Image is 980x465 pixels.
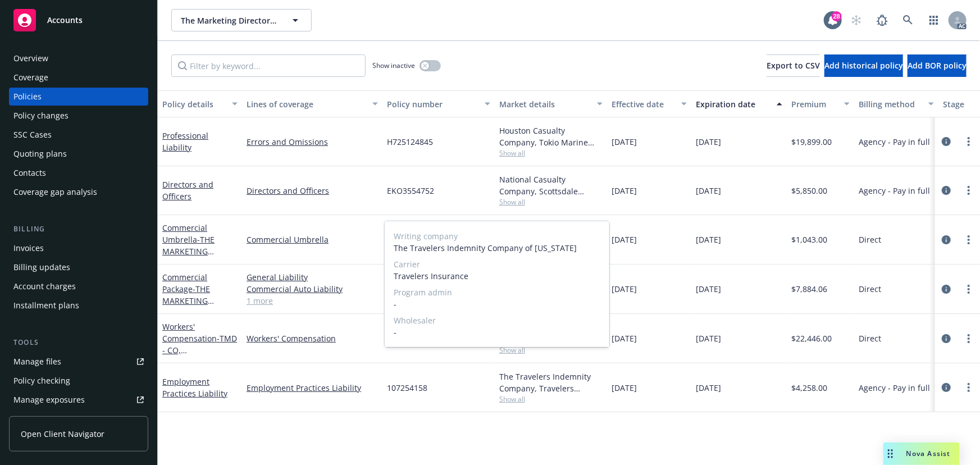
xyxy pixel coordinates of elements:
button: Market details [495,90,607,117]
a: Coverage [9,69,148,86]
a: circleInformation [940,332,953,345]
div: National Casualty Company, Scottsdale Insurance Company (Nationwide), Burns & [PERSON_NAME] [499,174,603,197]
a: more [962,381,976,394]
a: Employment Practices Liability [162,376,227,399]
span: - THE MARKETING DIRECTORS, INC. - [GEOGRAPHIC_DATA]/[GEOGRAPHIC_DATA] [162,284,234,353]
div: Policies [13,88,42,106]
div: Policy number [387,98,478,110]
span: Nova Assist [906,449,951,458]
a: Account charges [9,277,148,295]
span: [DATE] [612,283,637,295]
span: [DATE] [612,185,637,197]
a: 1 more [247,295,378,307]
div: Expiration date [696,98,770,110]
span: Export to CSV [767,60,820,71]
div: Contacts [13,164,46,182]
a: Quoting plans [9,145,148,163]
a: Directors and Officers [247,185,378,197]
span: Wholesaler [394,314,600,326]
span: $22,446.00 [791,332,832,344]
div: Billing updates [13,258,70,276]
span: [DATE] [612,332,637,344]
div: Installment plans [13,297,79,314]
a: Commercial Package [162,272,234,353]
button: Expiration date [691,90,787,117]
span: Agency - Pay in full [859,136,930,148]
span: $19,899.00 [791,136,832,148]
span: $7,884.06 [791,283,827,295]
span: [DATE] [612,382,637,394]
a: circleInformation [940,381,953,394]
button: Policy number [382,90,495,117]
span: Program admin [394,286,600,298]
div: Stage [943,98,978,110]
a: Policies [9,88,148,106]
a: Installment plans [9,297,148,314]
span: Carrier [394,258,600,270]
span: $1,043.00 [791,234,827,245]
a: circleInformation [940,282,953,296]
a: circleInformation [940,135,953,148]
a: Manage exposures [9,391,148,409]
span: - THE MARKETING DIRECTORS, INC.- [GEOGRAPHIC_DATA]/[GEOGRAPHIC_DATA] [162,234,234,304]
a: Invoices [9,239,148,257]
div: Houston Casualty Company, Tokio Marine HCC, Burns & [PERSON_NAME] [499,125,603,148]
a: Accounts [9,4,148,36]
a: Employment Practices Liability [247,382,378,394]
span: The Marketing Directors, Inc. [181,15,278,26]
button: Policy details [158,90,242,117]
div: Lines of coverage [247,98,366,110]
span: $4,258.00 [791,382,827,394]
a: Switch app [923,9,945,31]
span: Accounts [47,16,83,25]
span: Direct [859,332,881,344]
div: Billing [9,224,148,235]
span: Open Client Navigator [21,428,104,440]
button: Billing method [854,90,938,117]
div: Manage files [13,353,61,371]
a: Policy checking [9,372,148,390]
input: Filter by keyword... [171,54,366,77]
span: $5,850.00 [791,185,827,197]
a: Coverage gap analysis [9,183,148,201]
span: EKO3554752 [387,185,434,197]
div: Effective date [612,98,674,110]
div: Coverage gap analysis [13,183,97,201]
a: Start snowing [845,9,868,31]
div: Account charges [13,277,76,295]
div: The Travelers Indemnity Company, Travelers Insurance, Burns & [PERSON_NAME] [499,371,603,394]
span: Show all [499,345,603,355]
span: [DATE] [696,136,721,148]
span: Show inactive [372,61,415,70]
button: The Marketing Directors, Inc. [171,9,312,31]
a: Errors and Omissions [247,136,378,148]
span: Direct [859,234,881,245]
span: - [394,298,600,310]
div: Manage exposures [13,391,85,409]
span: Show all [499,197,603,207]
span: Add BOR policy [908,60,967,71]
a: Contacts [9,164,148,182]
button: Effective date [607,90,691,117]
a: Policy changes [9,107,148,125]
a: more [962,135,976,148]
span: Direct [859,283,881,295]
button: Nova Assist [883,443,960,465]
a: Workers' Compensation [247,332,378,344]
a: Workers' Compensation [162,321,237,450]
div: Quoting plans [13,145,67,163]
span: [DATE] [696,283,721,295]
a: Overview [9,49,148,67]
a: Professional Liability [162,130,208,153]
a: Commercial Umbrella [247,234,378,245]
div: Policy changes [13,107,69,125]
span: Show all [499,148,603,158]
span: Show all [499,394,603,404]
a: Manage files [9,353,148,371]
span: [DATE] [696,234,721,245]
div: Drag to move [883,443,897,465]
span: [DATE] [696,185,721,197]
a: more [962,233,976,247]
span: - [394,326,600,338]
div: Invoices [13,239,44,257]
